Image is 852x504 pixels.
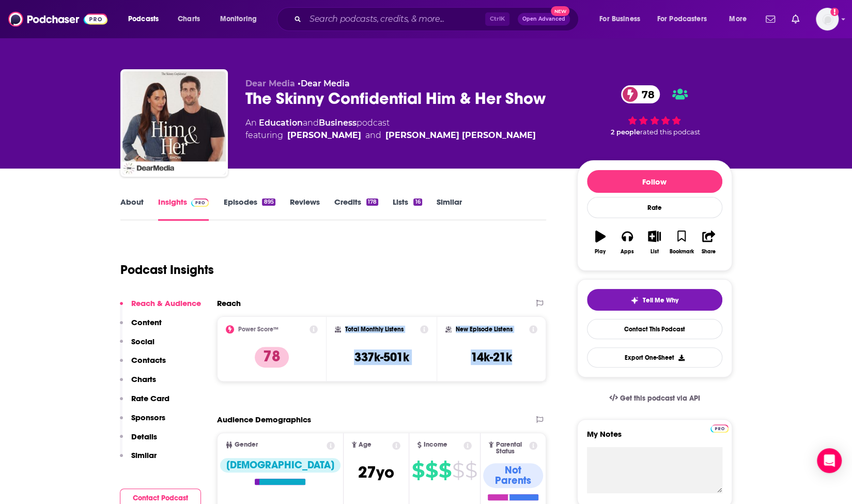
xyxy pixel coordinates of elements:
a: Lists16 [393,197,422,221]
p: Details [131,432,157,441]
a: Credits178 [334,197,378,221]
div: Rate [587,197,722,218]
a: Similar [437,197,462,221]
img: User Profile [816,8,839,30]
p: Social [131,337,154,346]
button: open menu [121,11,172,27]
p: Content [131,317,162,327]
p: Reach & Audience [131,298,201,308]
img: tell me why sparkle [630,296,639,304]
span: Logged in as CaveHenricks [816,8,839,30]
button: open menu [650,11,722,27]
button: Open AdvancedNew [518,13,570,25]
span: For Business [599,12,640,26]
svg: Add a profile image [830,8,839,16]
div: Share [702,249,716,255]
span: Parental Status [495,441,528,455]
label: My Notes [587,429,722,447]
div: Bookmark [669,249,693,255]
div: An podcast [245,117,536,142]
div: Not Parents [483,463,544,488]
a: About [120,197,144,221]
div: [PERSON_NAME] [PERSON_NAME] [385,129,536,142]
a: Michael Bosstick [287,129,361,142]
span: $ [465,462,477,479]
p: Contacts [131,355,166,365]
a: Charts [171,11,206,27]
button: Apps [614,224,641,261]
img: The Skinny Confidential Him & Her Show [122,71,226,175]
a: 78 [621,85,660,103]
div: 895 [262,198,275,206]
button: Share [695,224,722,261]
button: Social [120,337,154,356]
button: open menu [592,11,653,27]
span: 78 [631,85,660,103]
button: Similar [120,450,157,469]
span: Gender [235,441,258,448]
div: 16 [413,198,422,206]
span: Income [424,441,447,448]
a: Show notifications dropdown [762,10,779,28]
p: Rate Card [131,393,169,403]
a: Dear Media [301,79,350,88]
span: $ [439,462,451,479]
button: Bookmark [668,224,695,261]
h2: Total Monthly Listens [345,326,404,333]
p: Sponsors [131,413,165,422]
img: Podchaser - Follow, Share and Rate Podcasts [8,9,107,29]
span: Charts [178,12,200,26]
a: Contact This Podcast [587,319,722,339]
button: Show profile menu [816,8,839,30]
p: Charts [131,374,156,384]
span: Dear Media [245,79,295,88]
a: Show notifications dropdown [787,10,803,28]
h1: Podcast Insights [120,262,214,278]
button: open menu [722,11,760,27]
span: Tell Me Why [643,296,678,304]
span: $ [425,462,438,479]
span: featuring [245,129,536,142]
button: Play [587,224,614,261]
span: rated this podcast [640,128,700,136]
div: Open Intercom Messenger [817,448,842,473]
span: 27 yo [358,462,394,482]
div: List [650,249,659,255]
a: InsightsPodchaser Pro [158,197,209,221]
button: Reach & Audience [120,298,201,317]
img: Podchaser Pro [191,198,209,207]
span: Podcasts [128,12,159,26]
h2: Audience Demographics [217,415,311,424]
span: Get this podcast via API [619,394,700,403]
h2: Reach [217,298,241,308]
span: and [365,129,381,142]
button: tell me why sparkleTell Me Why [587,289,722,311]
button: Follow [587,170,722,193]
span: $ [452,462,464,479]
button: Contacts [120,355,166,374]
span: Open Advanced [522,17,565,22]
a: Reviews [290,197,320,221]
span: and [303,118,319,128]
p: Similar [131,450,157,460]
div: 78 2 peoplerated this podcast [577,79,732,143]
span: New [551,6,569,16]
span: 2 people [611,128,640,136]
span: Ctrl K [485,12,509,26]
a: Get this podcast via API [601,386,708,411]
span: Monitoring [220,12,257,26]
h2: New Episode Listens [456,326,513,333]
a: Episodes895 [223,197,275,221]
button: List [641,224,668,261]
div: Apps [621,249,634,255]
span: $ [412,462,424,479]
span: Age [359,441,371,448]
input: Search podcasts, credits, & more... [305,11,485,27]
button: Export One-Sheet [587,347,722,368]
span: • [298,79,350,88]
div: [DEMOGRAPHIC_DATA] [220,458,340,472]
span: For Podcasters [657,12,707,26]
span: More [729,12,747,26]
button: Sponsors [120,413,165,432]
